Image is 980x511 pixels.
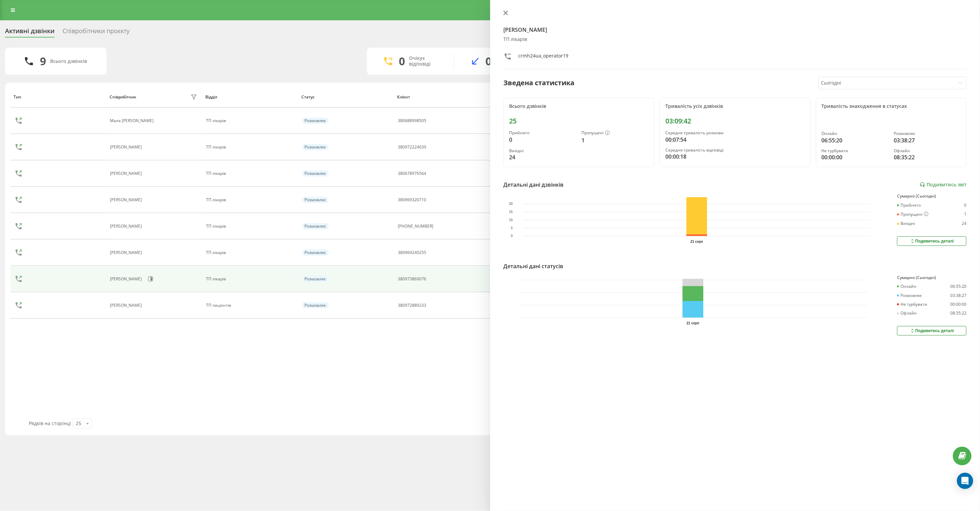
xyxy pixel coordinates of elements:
[897,221,915,226] div: Вихідні
[398,118,426,123] div: 380688998505
[950,293,966,298] div: 03:38:27
[897,203,921,208] div: Прийнято
[76,420,81,427] div: 25
[665,117,805,125] div: 03:09:42
[509,202,513,206] text: 20
[509,103,649,109] div: Всього дзвінків
[665,136,805,144] div: 00:07:54
[398,277,426,281] div: 380973869076
[822,103,961,109] div: Тривалість знаходження в статусах
[110,95,136,99] div: Співробітник
[950,311,966,316] div: 08:35:22
[302,118,329,124] div: Розмовляє
[40,55,46,68] div: 9
[110,303,144,308] div: [PERSON_NAME]
[29,420,71,426] span: Рядків на сторінці
[665,131,805,135] div: Середня тривалість розмови
[110,118,156,123] div: Мала [PERSON_NAME]
[206,224,295,229] div: ТП лікарів
[110,145,144,149] div: [PERSON_NAME]
[302,250,329,256] div: Розмовляє
[519,52,569,62] div: crmh24ua_operator19
[398,198,426,202] div: 380969320710
[897,326,966,335] button: Подивитись деталі
[504,37,967,42] div: ТП лікарів
[511,226,513,230] text: 5
[398,171,426,176] div: 380678976564
[897,284,916,289] div: Онлайн
[509,131,576,135] div: Прийнято
[397,95,487,99] div: Клієнт
[398,224,433,229] div: [PHONE_NUMBER]
[110,198,144,202] div: [PERSON_NAME]
[509,136,576,144] div: 0
[63,27,130,38] div: Співробітники проєкту
[897,311,917,316] div: Офлайн
[398,145,426,149] div: 380972224639
[206,303,295,308] div: ТП пацієнтів
[910,328,954,333] div: Подивитись деталі
[110,277,144,281] div: [PERSON_NAME]
[894,148,961,153] div: Офлайн
[110,224,144,229] div: [PERSON_NAME]
[205,95,295,99] div: Відділ
[665,103,805,109] div: Тривалість усіх дзвінків
[822,153,889,161] div: 00:00:00
[950,302,966,307] div: 00:00:00
[110,250,144,255] div: [PERSON_NAME]
[894,136,961,144] div: 03:38:27
[690,240,703,243] text: 21 серп
[822,148,889,153] div: Не турбувати
[964,212,966,217] div: 1
[897,194,966,199] div: Сумарно (Сьогодні)
[301,95,391,99] div: Статус
[509,153,576,161] div: 24
[206,118,295,123] div: ТП лікарів
[504,181,564,189] div: Детальні дані дзвінків
[504,78,575,88] div: Зведена статистика
[957,473,973,489] div: Open Intercom Messenger
[962,221,966,226] div: 24
[582,131,648,136] div: Пропущені
[822,136,889,144] div: 06:55:20
[897,275,966,280] div: Сумарно (Сьогодні)
[206,145,295,149] div: ТП лікарів
[398,303,426,308] div: 380972889233
[206,198,295,202] div: ТП лікарів
[302,170,329,177] div: Розмовляє
[409,55,443,67] div: Очікує відповіді
[509,148,576,153] div: Вихідні
[5,27,54,38] div: Активні дзвінки
[897,293,922,298] div: Розмовляє
[686,321,699,325] text: 21 серп
[897,302,927,307] div: Не турбувати
[511,234,513,238] text: 0
[504,26,967,34] h4: [PERSON_NAME]
[302,197,329,203] div: Розмовляє
[897,212,929,217] div: Пропущені
[398,250,426,255] div: 380969240255
[206,277,295,281] div: ТП лікарів
[509,218,513,222] text: 10
[486,55,492,68] div: 0
[302,223,329,229] div: Розмовляє
[910,238,954,244] div: Подивитись деталі
[822,131,889,136] div: Онлайн
[897,236,966,246] button: Подивитись деталі
[582,136,648,144] div: 1
[206,171,295,176] div: ТП лікарів
[302,144,329,150] div: Розмовляє
[964,203,966,208] div: 0
[302,302,329,308] div: Розмовляє
[302,276,329,282] div: Розмовляє
[50,59,87,64] div: Всього дзвінків
[504,262,564,270] div: Детальні дані статусів
[665,153,805,161] div: 00:00:18
[894,131,961,136] div: Розмовляє
[950,284,966,289] div: 06:55:20
[399,55,405,68] div: 0
[509,210,513,214] text: 15
[894,153,961,161] div: 08:35:22
[14,95,103,99] div: Тип
[509,117,649,125] div: 25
